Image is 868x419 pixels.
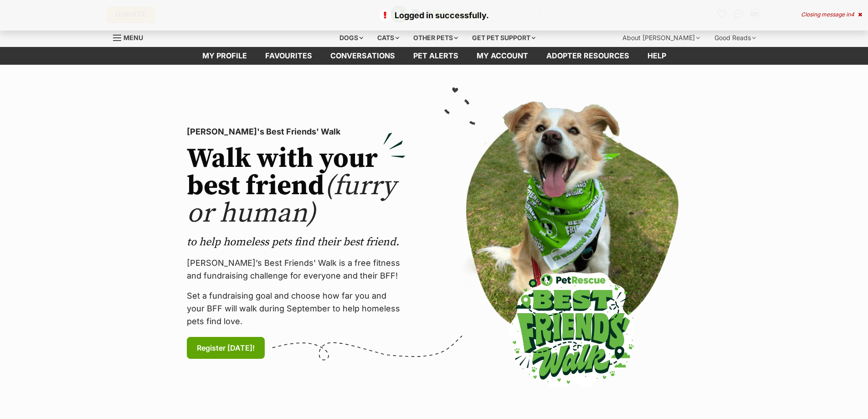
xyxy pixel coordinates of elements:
[187,257,406,282] p: [PERSON_NAME]’s Best Friends' Walk is a free fitness and fundraising challenge for everyone and t...
[466,29,542,47] div: Get pet support
[187,337,265,359] a: Register [DATE]!
[404,47,467,65] a: Pet alerts
[256,47,321,65] a: Favourites
[113,29,149,45] a: Menu
[537,47,638,65] a: Adopter resources
[371,29,406,47] div: Cats
[407,29,464,47] div: Other pets
[187,125,406,138] p: [PERSON_NAME]'s Best Friends' Walk
[187,145,406,228] h2: Walk with your best friend
[187,169,396,231] span: (furry or human)
[333,29,370,47] div: Dogs
[638,47,675,65] a: Help
[187,235,406,249] p: to help homeless pets find their best friend.
[616,29,706,47] div: About [PERSON_NAME]
[708,29,762,47] div: Good Reads
[193,47,256,65] a: My profile
[467,47,537,65] a: My account
[187,290,406,328] p: Set a fundraising goal and choose how far you and your BFF will walk during September to help hom...
[123,34,143,41] span: Menu
[197,342,255,353] span: Register [DATE]!
[321,47,404,65] a: conversations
